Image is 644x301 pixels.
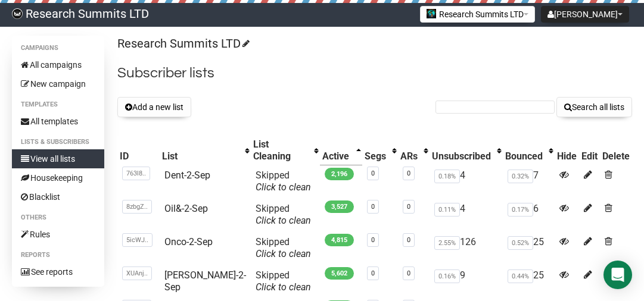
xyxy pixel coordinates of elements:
span: 0.32% [508,170,533,183]
a: Research Summits LTD [117,36,248,51]
th: ARs: No sort applied, activate to apply an ascending sort [398,136,430,165]
span: 8zbgZ.. [122,200,152,214]
button: [PERSON_NAME] [541,6,629,23]
div: Open Intercom Messenger [603,261,632,289]
span: Skipped [256,203,311,226]
div: Bounced [505,150,543,162]
span: Skipped [256,236,311,259]
a: Click to clean [256,181,311,193]
button: Add a new list [117,97,191,117]
li: Others [12,211,104,225]
a: 0 [371,269,375,277]
a: 0 [407,203,410,211]
th: Edit: No sort applied, sorting is disabled [579,136,600,165]
div: Segs [365,150,386,162]
th: Unsubscribed: No sort applied, activate to apply an ascending sort [430,136,503,165]
a: 0 [407,236,410,244]
a: [PERSON_NAME]-2-Sep [164,269,246,293]
button: Research Summits LTD [420,6,535,23]
span: XUAnj.. [122,266,152,280]
a: Click to clean [256,248,311,259]
li: Lists & subscribers [12,135,104,149]
span: 2.55% [434,236,460,250]
td: 9 [430,265,503,298]
span: 0.16% [434,269,460,283]
td: 4 [430,198,503,231]
a: Click to clean [256,281,311,293]
a: Onco-2-Sep [164,236,213,247]
div: Active [322,150,350,162]
div: List [162,150,239,162]
a: Housekeeping [12,168,104,187]
a: Dent-2-Sep [164,170,210,181]
span: 2,196 [325,168,354,180]
a: All templates [12,112,104,131]
img: bccbfd5974049ef095ce3c15df0eef5a [12,8,23,19]
span: 0.18% [434,170,460,183]
a: 0 [407,170,410,177]
th: Delete: No sort applied, sorting is disabled [600,136,632,165]
span: 5icWJ.. [122,233,153,247]
th: Hide: No sort applied, sorting is disabled [555,136,579,165]
th: Active: Ascending sort applied, activate to apply a descending sort [320,136,362,165]
span: 0.11% [434,203,460,217]
li: Reports [12,248,104,262]
td: 6 [503,198,555,231]
a: See reports [12,262,104,281]
div: Unsubscribed [432,150,491,162]
span: 3,527 [325,200,354,213]
a: 0 [371,236,375,244]
span: 5,602 [325,267,354,280]
span: 0.17% [508,203,533,217]
a: 0 [371,203,375,211]
span: Skipped [256,170,311,193]
td: 25 [503,231,555,265]
a: New campaign [12,74,104,93]
span: 0.44% [508,269,533,283]
td: 7 [503,165,555,198]
h2: Subscriber lists [117,62,632,84]
a: 0 [407,269,410,277]
th: Segs: No sort applied, activate to apply an ascending sort [362,136,398,165]
th: List Cleaning: No sort applied, activate to apply an ascending sort [251,136,320,165]
div: Delete [602,150,630,162]
a: Click to clean [256,215,311,226]
button: Search all lists [556,97,632,117]
img: 2.jpg [427,9,436,18]
li: Campaigns [12,41,104,55]
td: 25 [503,265,555,298]
a: 0 [371,170,375,177]
td: 4 [430,165,503,198]
th: List: No sort applied, activate to apply an ascending sort [160,136,251,165]
div: ARs [400,150,418,162]
span: 763l8.. [122,167,150,180]
a: Rules [12,225,104,244]
th: ID: No sort applied, sorting is disabled [117,136,160,165]
a: Blacklist [12,187,104,206]
td: 126 [430,231,503,265]
div: Hide [557,150,577,162]
li: Templates [12,98,104,112]
span: Skipped [256,269,311,293]
a: Oil&-2-Sep [164,203,208,214]
th: Bounced: No sort applied, activate to apply an ascending sort [503,136,555,165]
a: All campaigns [12,55,104,74]
div: Edit [581,150,598,162]
span: 0.52% [508,236,533,250]
span: 4,815 [325,234,354,246]
a: View all lists [12,149,104,168]
div: List Cleaning [253,139,308,162]
div: ID [120,150,157,162]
